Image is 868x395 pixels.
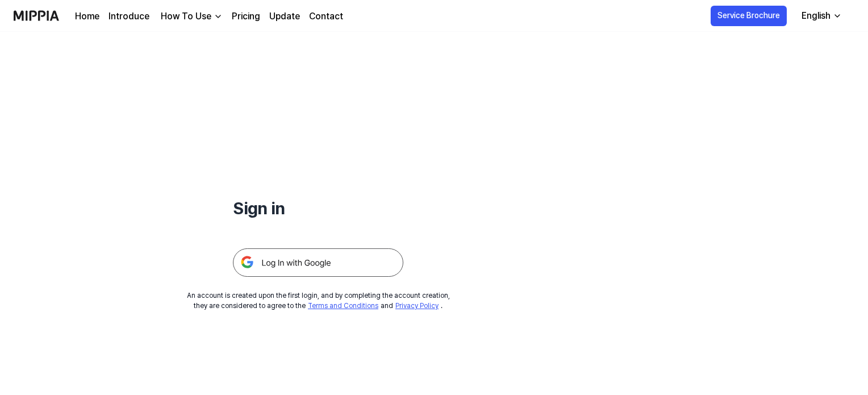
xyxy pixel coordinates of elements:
a: Contact [309,10,343,23]
div: An account is created upon the first login, and by completing the account creation, they are cons... [187,290,450,311]
a: Home [75,10,99,23]
img: tab_keywords_by_traffic_grey.svg [113,66,122,75]
a: Update [269,10,300,23]
a: Pricing [232,10,260,23]
a: Introduce [108,10,149,23]
div: Domain Overview [43,67,102,74]
img: website_grey.svg [18,30,27,39]
div: Domain: [DOMAIN_NAME] [30,30,125,39]
div: v 4.0.25 [32,18,56,27]
button: How To Use [158,10,223,23]
a: Terms and Conditions [308,302,378,310]
img: tab_domain_overview_orange.svg [31,66,40,75]
div: How To Use [158,10,214,23]
div: Keywords by Traffic [126,67,191,74]
h1: Sign in [233,196,403,221]
img: logo_orange.svg [18,18,27,27]
a: Privacy Policy [395,302,439,310]
div: English [799,9,833,23]
button: Service Brochure [711,6,787,26]
img: down [214,12,223,21]
button: English [792,5,849,27]
img: 구글 로그인 버튼 [233,248,403,277]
